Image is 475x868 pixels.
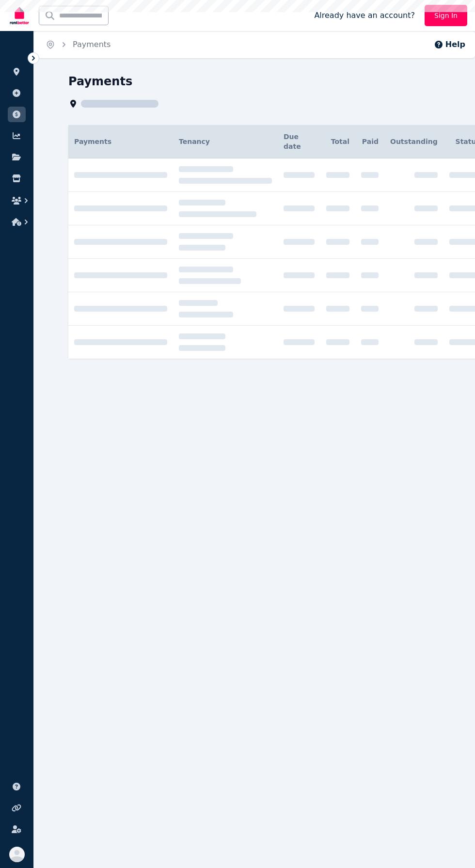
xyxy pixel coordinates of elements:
[384,125,443,158] th: Outstanding
[425,5,467,26] a: Sign In
[68,74,132,89] h1: Payments
[8,3,31,28] img: RentBetter
[34,31,122,58] nav: Breadcrumb
[314,10,415,21] span: Already have an account?
[320,125,355,158] th: Total
[355,125,384,158] th: Paid
[434,39,465,50] button: Help
[73,40,111,49] a: Payments
[173,125,278,158] th: Tenancy
[278,125,320,158] th: Due date
[74,138,111,145] span: Payments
